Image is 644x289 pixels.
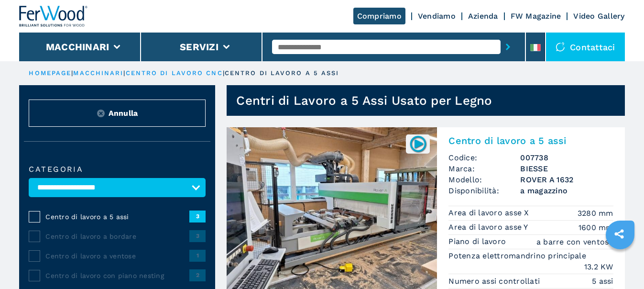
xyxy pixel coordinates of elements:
[189,211,206,222] span: 3
[73,69,123,77] a: macchinari
[592,276,613,287] em: 5 assi
[448,185,520,196] span: Disponibilità:
[189,269,206,281] span: 2
[29,100,206,127] button: ResetAnnulla
[448,236,508,247] p: Piano di lavoro
[448,135,613,146] h2: Centro di lavoro a 5 assi
[126,69,223,77] a: centro di lavoro cnc
[353,8,405,24] a: Compriamo
[19,6,88,27] img: Ferwood
[97,110,105,117] img: Reset
[468,11,498,21] a: Azienda
[223,69,225,77] span: |
[236,93,492,108] h1: Centri di Lavoro a 5 Assi Usato per Legno
[501,36,515,58] button: submit-button
[45,271,189,280] span: Centro di lavoro con piano nesting
[45,251,189,261] span: Centro di lavoro a ventose
[180,41,218,53] button: Servizi
[607,222,631,246] a: sharethis
[225,69,339,78] p: centro di lavoro a 5 assi
[520,163,613,174] h3: BIESSE
[29,166,206,173] label: Categoria
[45,232,189,241] span: Centro di lavoro a bordare
[448,251,589,261] p: Potenza elettromandrino principale
[418,11,456,21] a: Vendiamo
[448,208,532,218] p: Area di lavoro asse X
[123,69,125,77] span: |
[603,246,637,282] iframe: Chat
[448,174,520,185] span: Modello:
[520,152,613,163] h3: 007738
[573,11,624,21] a: Video Gallery
[556,42,565,52] img: Contattaci
[109,108,138,119] span: Annulla
[409,134,427,153] img: 007738
[189,250,206,261] span: 1
[46,41,109,53] button: Macchinari
[189,230,206,242] span: 3
[448,163,520,174] span: Marca:
[45,212,189,222] span: Centro di lavoro a 5 assi
[511,11,561,21] a: FW Magazine
[578,208,613,219] em: 3280 mm
[520,185,613,196] span: a magazzino
[29,69,71,77] a: HOMEPAGE
[448,276,542,287] p: Numero assi controllati
[546,33,625,61] div: Contattaci
[71,69,73,77] span: |
[448,152,520,163] span: Codice:
[536,236,613,247] em: a barre con ventose
[579,222,613,233] em: 1600 mm
[584,261,613,272] em: 13.2 KW
[520,174,613,185] h3: ROVER A 1632
[448,222,531,233] p: Area di lavoro asse Y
